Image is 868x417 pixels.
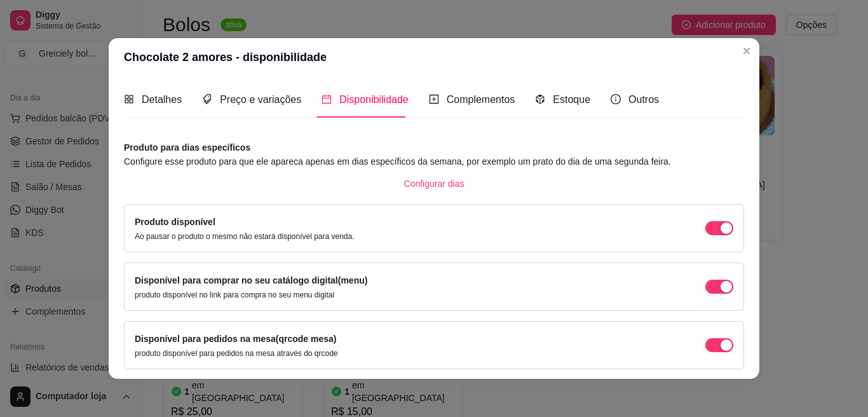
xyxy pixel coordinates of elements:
[135,217,215,227] label: Produto disponível
[535,94,545,104] span: code-sandbox
[135,275,367,285] label: Disponível para comprar no seu catálogo digital(menu)
[339,94,409,105] span: Disponibilidade
[124,94,134,104] span: appstore
[135,334,336,344] label: Disponível para pedidos na mesa(qrcode mesa)
[220,94,301,105] span: Preço e variações
[124,154,744,168] article: Configure esse produto para que ele apareca apenas em dias específicos da semana, por exemplo um ...
[736,41,757,61] button: Close
[109,38,759,76] header: Chocolate 2 amores - disponibilidade
[404,177,465,191] span: Configurar dias
[429,94,439,104] span: plus-square
[142,94,182,105] span: Detalhes
[447,94,515,105] span: Complementos
[202,94,212,104] span: tags
[394,174,475,194] button: Configurar dias
[611,94,621,104] span: info-circle
[135,231,355,242] p: Ao pausar o produto o mesmo não estará disponível para venda.
[553,94,590,105] span: Estoque
[135,348,338,359] p: produto disponível para pedidos na mesa através do qrcode
[322,94,332,104] span: calendar
[628,94,659,105] span: Outros
[124,140,744,154] article: Produto para dias específicos
[135,290,367,300] p: produto disponível no link para compra no seu menu digital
